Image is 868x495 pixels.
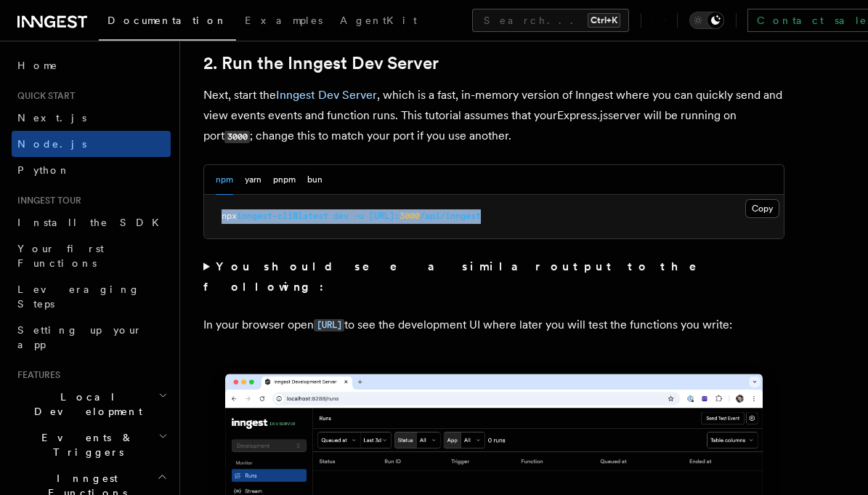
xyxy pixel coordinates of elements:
[369,211,399,221] span: [URL]:
[333,211,349,221] span: dev
[354,211,364,221] span: -u
[12,236,171,276] a: Your first Functions
[17,112,86,124] span: Next.js
[340,15,417,26] span: AgentKit
[307,165,323,195] button: bun
[12,131,171,157] a: Node.js
[276,88,377,102] a: Inngest Dev Server
[99,4,236,41] a: Documentation
[12,317,171,358] a: Setting up your app
[17,58,58,73] span: Home
[689,12,724,29] button: Toggle dark mode
[17,243,104,269] span: Your first Functions
[472,9,629,32] button: Search...Ctrl+K
[224,131,250,143] code: 3000
[745,199,779,218] button: Copy
[314,318,344,331] a: [URL]
[245,165,261,195] button: yarn
[12,209,171,236] a: Install the SDK
[203,259,717,294] strong: You should see a similar output to the following:
[245,15,323,26] span: Examples
[399,211,420,221] span: 3000
[17,324,142,350] span: Setting up your app
[17,217,168,228] span: Install the SDK
[237,211,328,221] span: inngest-cli@latest
[222,211,237,221] span: npx
[314,319,344,331] code: [URL]
[273,165,296,195] button: pnpm
[12,390,158,419] span: Local Development
[12,157,171,183] a: Python
[420,211,481,221] span: /api/inngest
[12,384,171,424] button: Local Development
[236,4,331,39] a: Examples
[17,164,70,176] span: Python
[12,276,171,317] a: Leveraging Steps
[203,315,784,336] p: In your browser open to see the development UI where later you will test the functions you write:
[17,283,140,310] span: Leveraging Steps
[588,13,620,28] kbd: Ctrl+K
[12,369,60,381] span: Features
[12,105,171,131] a: Next.js
[203,257,784,297] summary: You should see a similar output to the following:
[17,138,86,150] span: Node.js
[12,90,75,102] span: Quick start
[12,52,171,79] a: Home
[108,15,227,26] span: Documentation
[216,165,233,195] button: npm
[12,430,158,459] span: Events & Triggers
[203,85,784,147] p: Next, start the , which is a fast, in-memory version of Inngest where you can quickly send and vi...
[331,4,426,39] a: AgentKit
[203,53,439,73] a: 2. Run the Inngest Dev Server
[12,195,81,206] span: Inngest tour
[12,424,171,465] button: Events & Triggers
